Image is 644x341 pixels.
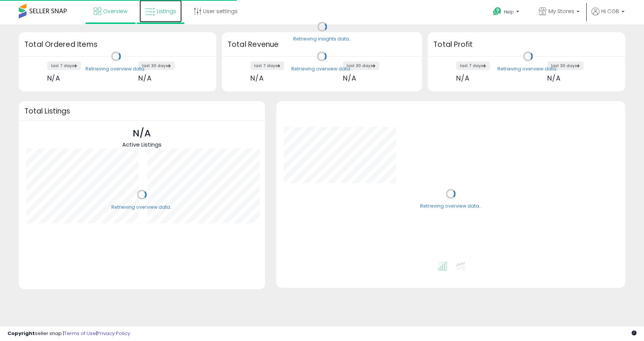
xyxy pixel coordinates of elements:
div: Retrieving overview data.. [291,66,352,72]
a: Help [487,1,527,24]
a: Terms of Use [64,330,96,337]
span: Hi CGB [601,7,619,15]
i: Get Help [493,7,502,16]
div: Retrieving overview data.. [111,204,172,211]
div: Retrieving overview data.. [85,66,147,72]
div: seller snap | | [7,330,130,337]
span: Overview [103,7,127,15]
span: Listings [157,7,176,15]
a: Hi CGB [592,7,625,24]
span: Help [504,9,514,15]
span: My Stores [548,7,574,15]
a: Privacy Policy [97,330,130,337]
div: Retrieving overview data.. [497,66,559,72]
strong: Copyright [7,330,35,337]
div: Retrieving overview data.. [420,203,481,210]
